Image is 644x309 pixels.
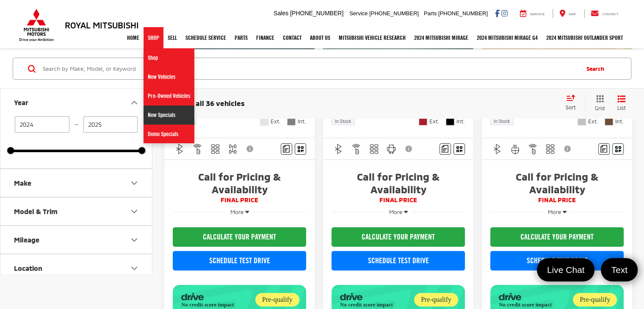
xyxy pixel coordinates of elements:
[578,58,616,79] button: Search
[83,116,138,133] input: maximum
[369,10,419,17] span: [PHONE_NUMBER]
[14,236,39,244] div: Mileage
[129,206,139,217] div: Model & Trim
[386,144,397,154] img: Android Auto
[615,145,621,152] i: Window Sticker
[544,204,571,220] button: More
[279,27,306,48] a: Contact
[0,198,153,225] button: Model & TrimModel & Trim
[490,170,624,196] span: Call for Pricing & Availability
[585,95,611,112] button: Grid View
[494,119,510,123] span: In Stock
[530,12,545,16] span: Service
[144,27,163,48] a: Shop
[252,27,279,48] a: Finance
[333,144,344,154] img: Bluetooth®
[0,226,153,253] button: MileageMileage
[602,12,618,16] span: Contact
[385,204,412,220] button: More
[514,9,551,18] a: Service
[14,98,28,106] div: Year
[123,27,144,48] a: Home
[492,144,503,154] img: Bluetooth®
[419,117,427,125] span: Red Diamond
[334,27,410,48] a: Mitsubishi Vehicle Research
[446,117,454,125] span: Black
[453,143,465,155] button: Window Sticker
[612,143,624,155] button: Window Sticker
[490,227,624,247] : CALCULATE YOUR PAYMENT
[595,105,605,112] span: Grid
[598,143,610,155] button: Comments
[600,145,607,152] img: Comments
[335,119,351,123] span: In Stock
[543,264,589,276] span: Live Chat
[274,10,288,17] span: Sales
[561,95,585,111] button: Select sort value
[495,10,500,17] a: Facebook: Click to visit our Facebook page
[144,67,194,86] a: New Vehicles
[227,144,238,154] img: 4WD/AWD
[144,48,194,67] a: Shop
[129,235,139,245] div: Mileage
[548,209,561,215] span: More
[569,12,576,16] span: Map
[402,140,416,158] button: View Disclaimer
[0,254,153,282] button: LocationLocation
[349,10,368,17] span: Service
[429,117,439,125] span: Ext.
[243,140,257,158] button: View Disclaimer
[298,117,306,125] span: Int.
[501,10,508,17] a: Instagram: Click to visit our Instagram page
[473,27,542,48] a: 2024 Mitsubishi Mirage G4
[456,145,462,152] i: Window Sticker
[607,264,632,276] span: Text
[144,125,194,143] a: Demo Specials
[490,196,624,204] span: FINAL PRICE
[442,145,448,152] img: Comments
[584,9,625,18] a: Contact
[601,258,638,281] a: Text
[14,207,58,215] div: Model & Trim
[281,143,292,155] button: Comments
[226,204,253,220] button: More
[14,179,31,187] div: Make
[306,27,334,48] a: About Us
[129,178,139,188] div: Make
[173,251,306,270] a: Schedule Test Drive
[0,89,153,116] button: YearYear
[65,20,139,30] h3: Royal Mitsubishi
[605,117,613,125] span: Brick Brown
[283,145,290,152] img: Comments
[192,144,203,154] img: Remote Start
[490,251,624,270] a: Schedule Test Drive
[164,98,245,107] span: Showing all 36 vehicles
[14,264,42,272] div: Location
[553,9,582,18] a: Map
[230,27,252,48] a: Parts: Opens in a new tab
[181,27,230,48] a: Schedule Service: Opens in a new tab
[528,144,538,154] img: Remote Start
[332,170,465,196] span: Call for Pricing & Availability
[0,169,153,197] button: MakeMake
[173,196,306,204] span: FINAL PRICE
[410,27,473,48] a: 2024 Mitsubishi Mirage
[332,251,465,270] a: Schedule Test Drive
[545,144,556,154] img: 3rd Row Seating
[617,104,626,111] span: List
[42,58,578,79] input: Search by Make, Model, or Keyword
[174,144,185,154] img: Bluetooth®
[260,117,268,125] span: White Diamond
[144,86,194,106] a: Pre-Owned Vehicles
[561,140,575,158] button: View Disclaimer
[210,144,221,154] img: 3rd Row Seating
[438,10,488,17] span: [PHONE_NUMBER]
[295,143,306,155] button: Window Sticker
[271,117,281,125] span: Ext.
[230,209,243,215] span: More
[163,27,181,48] a: Sell
[287,117,296,125] span: Light Gray
[510,144,520,154] img: Heated Steering Wheel
[129,263,139,273] div: Location
[290,10,343,17] span: [PHONE_NUMBER]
